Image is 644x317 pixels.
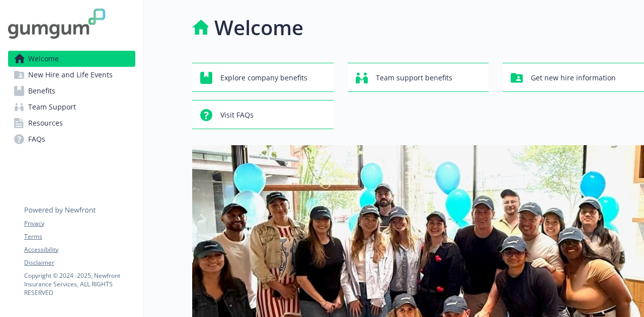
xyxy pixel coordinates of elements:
p: Copyright © 2024 - 2025 , Newfront Insurance Services, ALL RIGHTS RESERVED [24,271,135,297]
button: Explore company benefits [192,63,334,92]
a: New Hire and Life Events [8,67,135,83]
a: Team Support [8,99,135,115]
a: Terms [24,232,135,241]
a: Benefits [8,83,135,99]
a: FAQs [8,131,135,147]
span: Team Support [28,99,76,115]
span: Resources [28,115,63,131]
span: Benefits [28,83,55,99]
span: Team support benefits [376,68,452,87]
button: Get new hire information [503,63,644,92]
a: Disclaimer [24,258,135,267]
button: Visit FAQs [192,100,334,129]
span: Welcome [28,51,59,67]
span: Get new hire information [531,68,616,87]
span: New Hire and Life Events [28,67,113,83]
a: Accessibility [24,245,135,254]
span: FAQs [28,131,45,147]
span: Explore company benefits [220,68,307,87]
a: Welcome [8,51,135,67]
button: Team support benefits [348,63,489,92]
a: Privacy [24,219,135,228]
a: Resources [8,115,135,131]
span: Visit FAQs [220,105,254,125]
h1: Welcome [214,13,303,43]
